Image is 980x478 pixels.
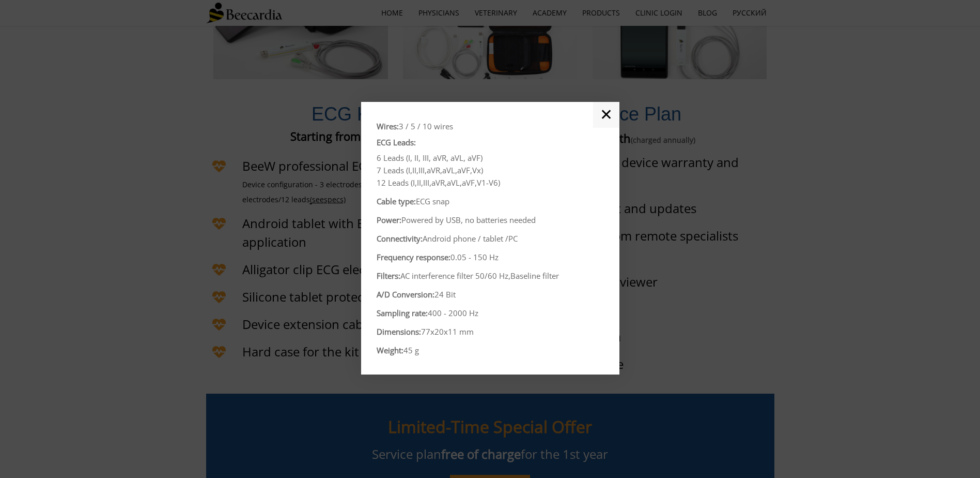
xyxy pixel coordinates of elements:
[450,252,499,262] span: 0.05 - 150 Hz
[434,289,456,300] span: 24 Bit
[399,121,453,131] span: 3 / 5 / 10 wires
[377,215,401,225] span: Power:
[416,196,449,206] span: ECG snap
[428,308,478,318] span: 400 - 2000 Hz
[377,177,500,188] span: 12 Leads (I,II,III,aVR,aVL,aVF,V1-V6)
[593,102,619,128] a: ✕
[377,165,483,175] span: 7 Leads (I,II,III,aVR,aVL,aVF,Vx)
[508,233,518,244] span: PC
[377,252,450,262] span: Frequency response:
[377,196,416,206] span: Cable type:
[377,153,483,163] span: 6 Leads (I, II, III, aVR, aVL, aVF)
[377,271,400,281] span: Filters:
[377,121,399,131] span: Wires:
[403,345,419,355] span: 45 g
[377,137,416,147] span: ECG Leads:
[377,326,421,337] span: Dimensions:
[400,271,510,281] span: AC interference filter 50/60 Hz,
[377,345,403,355] span: Weight:
[421,326,474,337] span: 77x20x11 mm
[377,289,434,300] span: A/D Conversion:
[510,271,559,281] span: Baseline filter
[377,233,423,244] span: Connectivity:
[470,215,536,225] span: o batteries needed
[401,215,470,225] span: Powered by USB, n
[377,308,428,318] span: Sampling rate:
[423,233,508,244] span: Android phone / tablet /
